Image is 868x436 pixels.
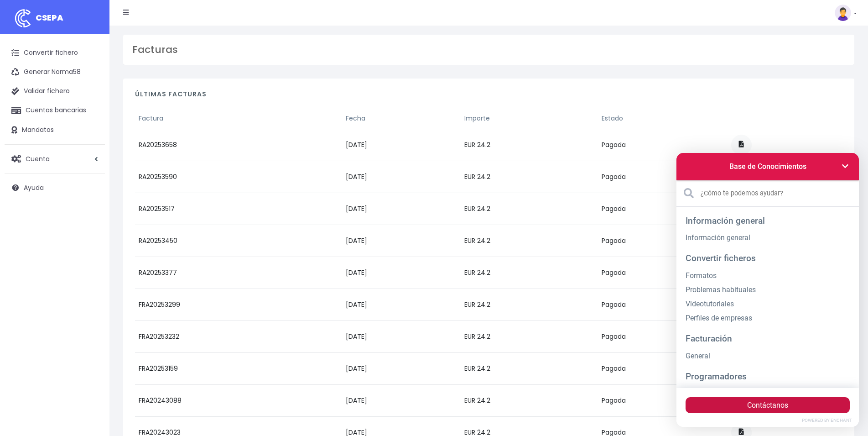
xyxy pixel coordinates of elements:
td: [DATE] [342,384,461,416]
td: EUR 24.2 [461,225,598,257]
h4: Últimas facturas [135,90,842,103]
a: Cuentas bancarias [5,101,105,120]
td: [DATE] [342,161,461,193]
td: Pagada [598,320,728,352]
a: Convertir fichero [5,43,105,63]
h3: Facturas [132,44,845,56]
a: POWERED BY ENCHANT [125,263,176,272]
td: EUR 24.2 [461,352,598,384]
a: Formatos [9,116,173,130]
span: Ayuda [24,183,44,192]
td: [DATE] [342,225,461,257]
td: Pagada [598,161,728,193]
td: [DATE] [342,257,461,289]
td: RA20253450 [135,225,342,257]
a: Generar Norma58 [5,63,105,82]
td: Pagada [598,289,728,320]
th: Factura [135,108,342,129]
td: RA20253517 [135,193,342,225]
th: Estado [598,108,728,129]
a: Problemas habituales [9,130,173,144]
a: Validar fichero [5,82,105,101]
td: [DATE] [342,193,461,225]
button: Contáctanos [9,244,173,260]
th: Importe [461,108,598,129]
td: FRA20253159 [135,352,342,384]
td: [DATE] [342,352,461,384]
td: [DATE] [342,289,461,320]
img: profile [835,5,851,21]
a: Perfiles de empresas [9,158,173,172]
span: Cuenta [26,154,50,163]
td: [DATE] [342,129,461,161]
td: EUR 24.2 [461,193,598,225]
a: Ayuda [5,178,105,197]
td: Pagada [598,225,728,257]
td: RA20253377 [135,257,342,289]
a: Videotutoriales [9,144,173,158]
td: RA20253590 [135,161,342,193]
td: Pagada [598,352,728,384]
a: Mandatos [5,121,105,140]
td: EUR 24.2 [461,161,598,193]
img: logo [11,7,34,30]
td: Pagada [598,129,728,161]
td: EUR 24.2 [461,384,598,416]
div: Convertir ficheros [9,101,173,110]
td: RA20253658 [135,129,342,161]
a: Información general [9,78,173,92]
td: EUR 24.2 [461,257,598,289]
a: Cuenta [5,149,105,168]
div: Programadores [9,219,173,228]
a: API [9,233,173,247]
td: Pagada [598,257,728,289]
td: EUR 24.2 [461,129,598,161]
a: General [9,196,173,210]
div: Facturación [9,181,173,190]
td: Pagada [598,384,728,416]
td: FRA20243088 [135,384,342,416]
td: EUR 24.2 [461,320,598,352]
td: Pagada [598,193,728,225]
td: FRA20253299 [135,289,342,320]
span: CSEPA [36,12,63,23]
div: Información general [9,63,173,72]
th: Fecha [342,108,461,129]
td: EUR 24.2 [461,289,598,320]
td: FRA20253232 [135,320,342,352]
td: [DATE] [342,320,461,352]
